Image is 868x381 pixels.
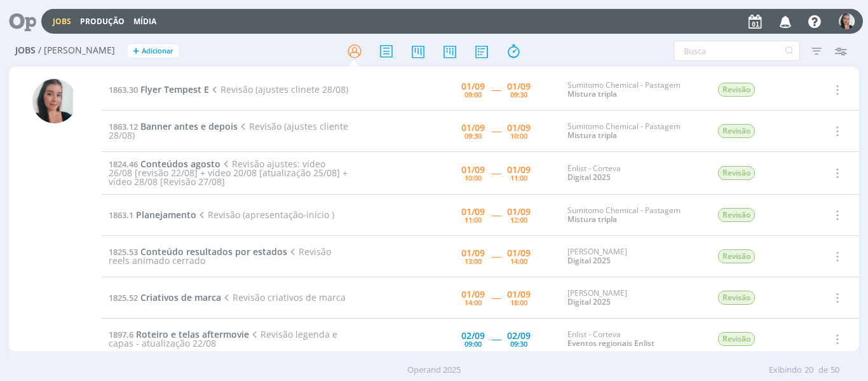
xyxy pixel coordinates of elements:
div: Sumitomo Chemical - Pastagem [567,206,698,225]
span: Revisão [718,124,755,138]
span: ----- [491,291,501,303]
div: 13:00 [465,258,482,265]
div: 09:00 [465,340,482,347]
span: Revisão ajustes: vídeo 26/08 [revisão 22/08] + vídeo 20/08 [atualização 25/08] + vídeo 28/08 [Rev... [109,158,348,188]
span: ----- [491,333,501,345]
span: ----- [491,209,501,221]
span: Revisão [718,83,755,97]
div: 01/09 [461,123,485,132]
div: 01/09 [461,290,485,299]
div: [PERSON_NAME] [567,247,698,266]
div: 01/09 [461,207,485,216]
div: 01/09 [461,249,485,258]
span: Revisão (apresentação-início ) [196,209,334,221]
div: 09:00 [465,91,482,98]
div: 18:00 [510,299,527,306]
div: Enlist - Corteva [567,164,698,183]
img: C [32,79,77,123]
div: Enlist - Corteva [567,330,698,349]
a: 1863.30Flyer Tempest E [109,83,209,95]
span: Revisão [718,332,755,346]
span: 1824.46 [109,158,138,170]
span: Roteiro e telas aftermovie [136,328,249,340]
span: Conteúdos agosto [140,158,220,170]
a: 1863.1Planejamento [109,209,196,221]
span: 1863.1 [109,209,133,221]
div: 01/09 [507,290,531,299]
span: Revisão [718,166,755,180]
div: 01/09 [461,165,485,174]
span: ----- [491,83,501,95]
div: 01/09 [507,123,531,132]
a: Eventos regionais Enlist [567,338,654,349]
div: 09:30 [510,91,527,98]
span: Revisão [718,208,755,222]
div: 11:00 [510,174,527,181]
span: 1825.52 [109,292,138,303]
span: Adicionar [142,47,173,55]
div: 10:00 [510,132,527,139]
a: 1863.12Banner antes e depois [109,120,238,132]
a: Jobs [53,16,71,27]
a: Digital 2025 [567,296,611,307]
span: Revisão [718,249,755,263]
div: Sumitomo Chemical - Pastagem [567,122,698,141]
span: Revisão criativos de marca [221,291,346,303]
span: Revisão (ajustes cliente 28/08) [109,120,348,141]
div: 01/09 [507,207,531,216]
span: de [818,364,828,377]
div: 01/09 [507,249,531,258]
a: Digital 2025 [567,172,611,183]
div: 01/09 [507,165,531,174]
a: Mídia [133,16,156,27]
div: Sumitomo Chemical - Pastagem [567,81,698,99]
button: Mídia [130,17,160,27]
a: Produção [80,16,125,27]
span: ----- [491,125,501,137]
span: + [133,45,139,58]
span: 50 [831,364,839,377]
div: 14:00 [510,258,527,265]
div: 14:00 [465,299,482,306]
div: 12:00 [510,216,527,223]
span: Exibindo [769,364,802,377]
span: 1863.12 [109,121,138,132]
span: Revisão reels animado cerrado [109,246,331,267]
div: 11:00 [465,216,482,223]
button: Jobs [49,17,75,27]
a: Mistura tripla [567,88,617,99]
span: Revisão legenda e capas - atualização 22/08 [109,328,337,349]
a: Mistura tripla [567,130,617,141]
span: 20 [804,364,813,377]
span: Conteúdo resultados por estados [140,246,287,258]
button: C [838,10,855,32]
span: 1897.6 [109,329,133,340]
input: Busca [674,41,800,61]
span: Flyer Tempest E [140,83,209,95]
div: 02/09 [461,331,485,340]
a: 1825.53Conteúdo resultados por estados [109,246,287,258]
button: +Adicionar [128,45,179,58]
div: [PERSON_NAME] [567,289,698,307]
span: / [PERSON_NAME] [38,45,115,56]
span: 1825.53 [109,246,138,258]
span: ----- [491,167,501,179]
span: 1863.30 [109,84,138,95]
div: 02/09 [507,331,531,340]
div: 01/09 [461,82,485,91]
span: Criativos de marca [140,291,221,303]
a: 1824.46Conteúdos agosto [109,158,220,170]
span: Revisão (ajustes clinete 28/08) [209,83,348,95]
a: Mistura tripla [567,214,617,225]
div: 09:30 [510,340,527,347]
span: Jobs [15,45,36,56]
div: 01/09 [507,82,531,91]
div: 09:30 [465,132,482,139]
span: ----- [491,250,501,262]
span: Planejamento [136,209,196,221]
img: C [839,13,855,29]
a: Digital 2025 [567,255,611,266]
span: Revisão [718,291,755,305]
a: 1825.52Criativos de marca [109,291,221,303]
div: 10:00 [465,174,482,181]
